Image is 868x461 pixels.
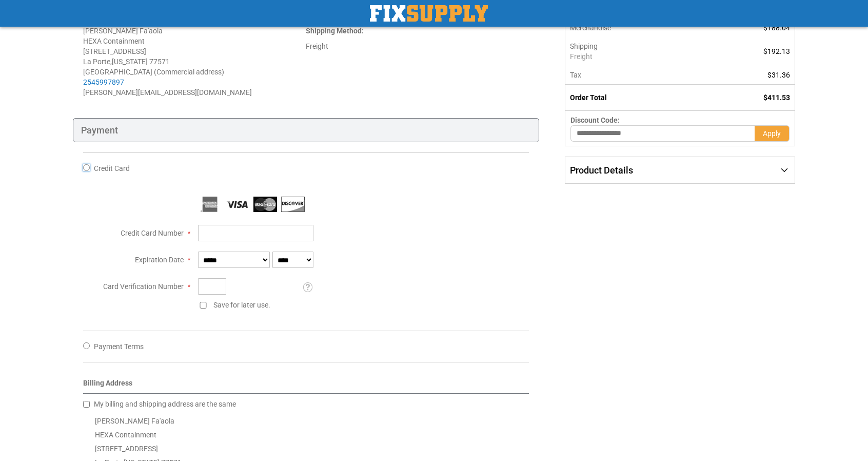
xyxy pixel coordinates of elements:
th: Merchandise [565,18,699,37]
span: Apply [763,129,781,138]
span: Save for later use. [213,301,270,309]
span: Credit Card Number [121,229,184,237]
img: Fix Industrial Supply [370,5,488,22]
address: [PERSON_NAME] Fa'aola HEXA Containment [STREET_ADDRESS] La Porte , 77571 [GEOGRAPHIC_DATA] (Comme... [83,26,306,98]
span: $411.53 [763,93,790,102]
div: Freight [306,41,528,51]
strong: : [306,27,364,35]
span: Discount Code: [570,116,620,124]
span: My billing and shipping address are the same [94,400,236,408]
div: Payment [73,118,539,143]
th: Tax [565,66,699,85]
div: Billing Address [83,378,529,394]
a: store logo [370,5,488,22]
span: $188.04 [763,24,790,32]
button: Apply [755,125,790,142]
img: Discover [281,197,305,212]
span: Payment Terms [94,342,144,351]
span: Card Verification Number [103,282,184,291]
strong: Order Total [570,93,607,102]
span: Expiration Date [135,256,184,264]
span: [PERSON_NAME][EMAIL_ADDRESS][DOMAIN_NAME] [83,88,252,97]
span: $31.36 [767,71,790,79]
span: Shipping [570,42,598,50]
img: Visa [226,197,249,212]
span: Shipping Method [306,27,362,35]
img: MasterCard [253,197,277,212]
a: 2545997897 [83,78,124,86]
span: Product Details [570,165,633,176]
span: $192.13 [763,47,790,55]
span: Credit Card [94,164,130,172]
span: [US_STATE] [112,57,148,66]
img: American Express [198,197,222,212]
span: Freight [570,51,694,62]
